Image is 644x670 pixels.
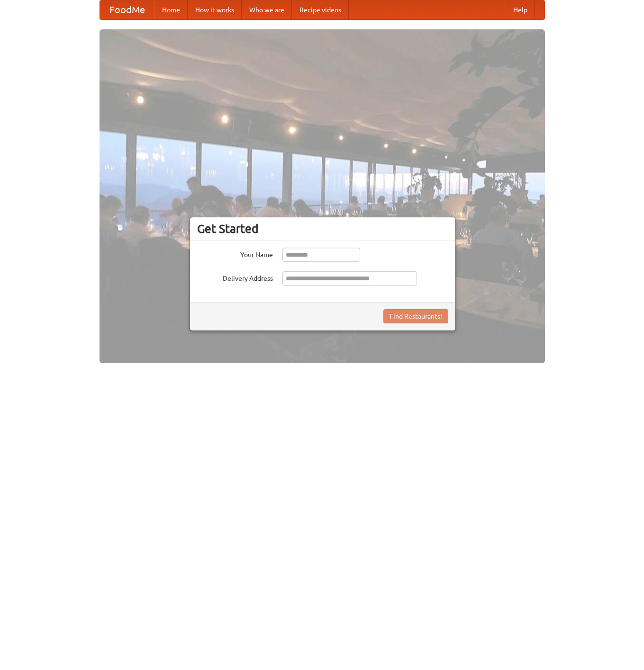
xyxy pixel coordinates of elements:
[154,0,188,19] a: Home
[188,0,242,19] a: How it works
[197,222,448,236] h3: Get Started
[292,0,349,19] a: Recipe videos
[383,309,448,323] button: Find Restaurants!
[506,0,535,19] a: Help
[242,0,292,19] a: Who we are
[197,271,273,283] label: Delivery Address
[100,0,154,19] a: FoodMe
[197,248,273,259] label: Your Name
